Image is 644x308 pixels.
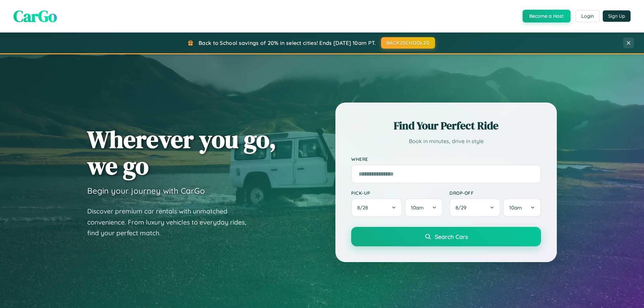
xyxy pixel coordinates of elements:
h3: Begin your journey with CarGo [87,186,205,196]
span: 8 / 28 [357,204,371,211]
button: 8/28 [351,198,402,217]
button: Search Cars [351,227,541,246]
button: Login [576,10,599,22]
span: 10am [411,204,424,211]
p: Discover premium car rentals with unmatched convenience. From luxury vehicles to everyday rides, ... [87,206,255,239]
span: CarGo [13,5,57,27]
span: Back to School savings of 20% in select cities! Ends [DATE] 10am PT. [199,40,376,46]
button: Become a Host [523,10,571,22]
button: Sign Up [603,10,631,22]
span: 8 / 29 [455,204,470,211]
button: 10am [405,198,443,217]
label: Drop-off [449,190,541,196]
button: BACK2SCHOOL20 [381,37,435,49]
p: Book in minutes, drive in style [351,136,541,146]
button: 10am [503,198,541,217]
button: 8/29 [449,198,500,217]
span: 10am [509,204,522,211]
label: Pick-up [351,190,443,196]
h1: Wherever you go, we go [87,126,276,179]
h2: Find Your Perfect Ride [351,118,541,133]
label: Where [351,156,541,162]
span: Search Cars [435,233,468,240]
